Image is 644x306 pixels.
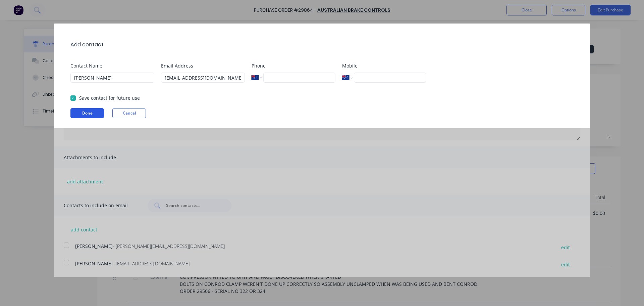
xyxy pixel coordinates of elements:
[342,62,426,69] label: Mobile
[252,62,335,69] label: Phone
[161,62,245,69] label: Email Address
[112,108,146,118] button: Cancel
[70,108,104,118] button: Done
[70,41,104,49] div: Add contact
[70,62,154,69] label: Contact Name
[79,94,140,101] div: Save contact for future use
